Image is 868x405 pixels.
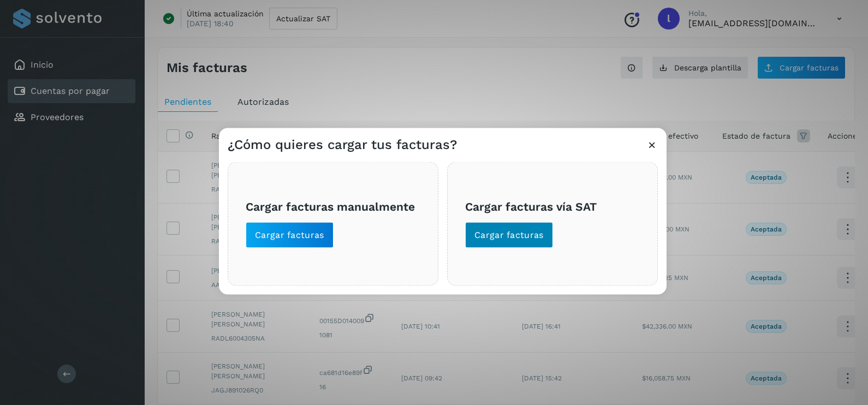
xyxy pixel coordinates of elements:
h3: ¿Cómo quieres cargar tus facturas? [228,137,457,153]
span: Cargar facturas [255,229,324,241]
button: Cargar facturas [465,222,553,248]
span: Cargar facturas [474,229,544,241]
h3: Cargar facturas vía SAT [465,199,640,213]
h3: Cargar facturas manualmente [246,199,420,213]
button: Cargar facturas [246,222,334,248]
